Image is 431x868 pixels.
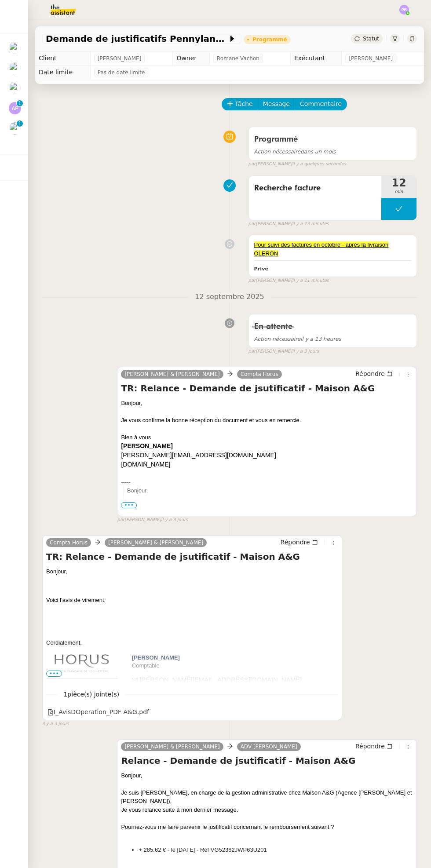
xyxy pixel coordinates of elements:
[50,682,82,715] img: image009.png
[352,369,396,379] button: Répondre
[254,336,301,342] span: Action nécessaire
[121,478,413,487] div: -----
[46,551,338,563] h4: TR: Relance - Demande de jsutificatif - Maison A&G
[9,62,21,74] img: users%2FfjlNmCTkLiVoA3HQjY3GA5JXGxb2%2Favatar%2Fstarofservice_97480retdsc0392.png
[9,82,21,94] img: users%2FME7CwGhkVpexbSaUxoFyX6OhGQk2%2Favatar%2Fe146a5d2-1708-490f-af4b-78e736222863
[46,568,67,575] span: Bonjour,
[9,122,21,135] img: users%2F47wLulqoDhMx0TTMwUcsFP5V2A23%2Favatar%2Fnokpict-removebg-preview-removebg-preview.png
[35,66,90,80] td: Date limite
[121,382,413,394] h4: TR: Relance - Demande de jsutificatif - Maison A&G
[117,516,124,524] span: par
[295,98,347,110] button: Commentaire
[399,5,409,15] img: svg
[47,707,149,717] div: I_AvisDOperation_PDF A&G.pdf
[98,68,145,77] span: Pas de date limite
[349,54,393,63] span: [PERSON_NAME]
[173,51,210,66] td: Owner
[121,452,276,459] a: [PERSON_NAME][EMAIL_ADDRESS][DOMAIN_NAME]
[121,399,413,408] div: Bonjour,
[121,788,413,806] div: Je suis [PERSON_NAME], en charge de la gestion administrative chez Maison A&G (Agence [PERSON_NAM...
[121,461,170,468] a: [DOMAIN_NAME]
[254,135,298,143] span: Programmé
[18,100,22,108] p: 1
[46,639,82,646] span: Cordialement,
[248,160,256,168] span: par
[46,34,228,43] span: Demande de justificatifs Pennylane - août 2025
[35,51,90,66] td: Client
[248,348,319,355] small: [PERSON_NAME]
[355,742,385,751] span: Répondre
[46,671,62,677] span: •••
[222,98,258,110] button: Tâche
[254,336,341,342] span: il y a 13 heures
[117,516,188,524] small: [PERSON_NAME]
[42,720,69,728] span: il y a 3 jours
[217,54,259,63] span: Romane Vachon
[132,677,138,683] img: image013.png
[98,54,142,63] span: [PERSON_NAME]
[17,100,23,106] nz-badge-sup: 1
[248,220,256,228] span: par
[281,538,310,547] span: Répondre
[235,99,253,109] span: Tâche
[278,537,321,547] button: Répondre
[46,539,91,547] a: Compta Horus
[248,220,329,228] small: [PERSON_NAME]
[292,348,319,355] span: il y a 3 jours
[9,42,21,54] img: users%2FfjlNmCTkLiVoA3HQjY3GA5JXGxb2%2Favatar%2Fstarofservice_97480retdsc0392.png
[254,241,389,257] u: Pour suivi des factures en octobre - après la livraison OLERON
[132,654,180,661] span: [PERSON_NAME]
[252,37,287,42] div: Programmé
[248,277,256,284] span: par
[254,149,301,155] span: Action nécessaire
[161,516,188,524] span: il y a 3 jours
[139,846,413,854] li: + 285.62 € - le [DATE] - Réf VG52382JWP63U201
[237,370,282,378] a: Compta Horus
[46,653,117,675] img: image008.png
[132,662,160,669] span: Comptable
[121,370,223,378] a: [PERSON_NAME] & [PERSON_NAME]
[121,433,413,442] div: Bien à vous
[121,502,137,508] span: •••
[67,691,119,698] span: pièce(s) jointe(s)
[121,823,413,832] div: Pourriez-vous me faire parvenir le justificatif concernant le remboursement suivant ?
[254,266,268,272] b: Privé
[17,120,23,127] nz-badge-sup: 1
[292,220,329,228] span: il y a 13 minutes
[121,416,413,425] div: Je vous confirme la bonne réception du document et vous en remercie.
[254,149,336,155] span: dans un mois
[363,36,379,42] span: Statut
[237,743,301,751] a: ADV [PERSON_NAME]
[248,160,347,168] small: [PERSON_NAME]
[105,539,207,547] a: [PERSON_NAME] & [PERSON_NAME]
[254,182,376,195] span: Recherche facture
[381,178,416,188] span: 12
[254,323,292,331] span: En attente
[121,441,276,451] td: [PERSON_NAME]
[248,348,256,355] span: par
[263,99,290,109] span: Message
[292,277,329,284] span: il y a 11 minutes
[188,291,271,303] span: 12 septembre 2025
[18,120,22,128] p: 1
[121,743,223,751] a: [PERSON_NAME] & [PERSON_NAME]
[121,755,413,767] h4: Relance - Demande de jsutificatif - Maison A&G
[127,487,148,494] span: Bonjour,
[290,51,342,66] td: Exécutant
[258,98,295,110] button: Message
[9,102,21,114] img: svg
[248,277,329,284] small: [PERSON_NAME]
[57,689,125,700] span: 1
[139,676,302,683] span: [PERSON_NAME][EMAIL_ADDRESS][DOMAIN_NAME]
[292,160,346,168] span: il y a quelques secondes
[381,188,416,196] span: min
[355,369,385,378] span: Répondre
[300,99,342,109] span: Commentaire
[352,741,396,751] button: Répondre
[46,597,106,603] span: Voici l’avis de virement,
[121,771,413,780] div: Bonjour,
[121,806,413,814] div: Je vous relance suite à mon dernier message.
